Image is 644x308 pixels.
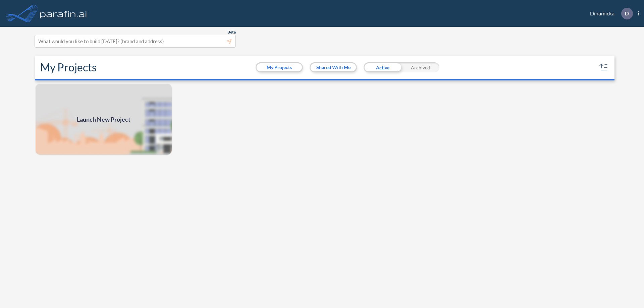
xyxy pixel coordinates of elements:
[625,10,629,16] p: D
[77,115,130,124] span: Launch New Project
[401,62,439,72] div: Archived
[598,62,609,73] button: sort
[257,63,302,71] button: My Projects
[39,7,88,20] img: logo
[227,29,236,35] span: Beta
[364,62,401,72] div: Active
[311,63,356,71] button: Shared With Me
[40,61,97,74] h2: My Projects
[35,83,172,156] a: Launch New Project
[35,83,172,156] img: add
[580,8,639,19] div: Dinamicka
